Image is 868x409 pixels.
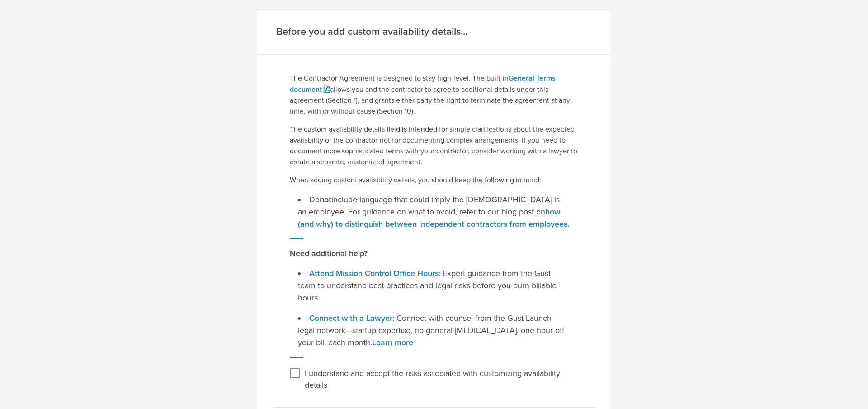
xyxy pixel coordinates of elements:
[298,312,570,349] li: : Connect with counsel from the Gust Launch legal network—startup expertise, no general [MEDICAL_...
[276,25,467,38] h2: Before you add custom availability details...
[290,124,578,167] p: The custom availability details field is intended for simple clarifications about the expected av...
[298,267,570,304] li: : Expert guidance from the Gust team to understand best practices and legal risks before you burn...
[298,194,570,230] li: Do include language that could imply the [DEMOGRAPHIC_DATA] is an employee. For guidance on what ...
[309,268,439,278] a: Attend Mission Control Office Hours
[290,247,578,259] h3: Need additional help?
[309,313,392,323] a: Connect with a Lawyer
[290,175,578,185] p: When adding custom availability details, you should keep the following in mind:
[320,195,331,204] strong: not
[372,338,413,347] a: Learn more
[290,73,578,117] p: The Contractor Agreement is designed to stay high-level. The built-in allows you and the contract...
[305,366,576,391] label: I understand and accept the risks associated with customizing availability details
